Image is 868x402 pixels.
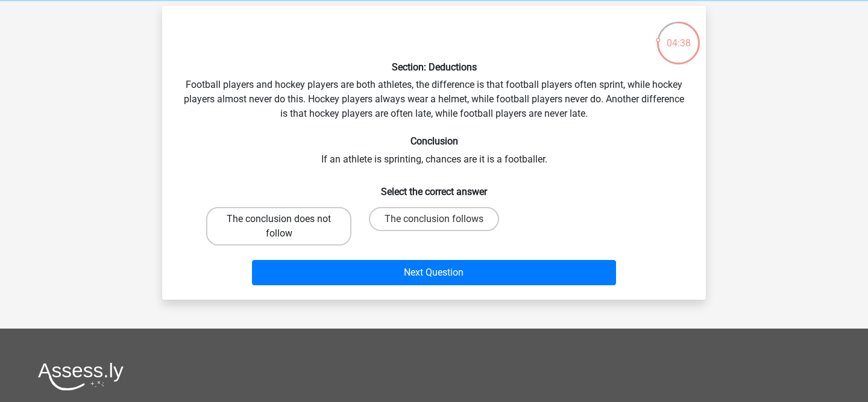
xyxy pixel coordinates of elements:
[181,135,687,147] h6: Conclusion
[181,176,687,197] h6: Select the correct answer
[167,16,701,290] div: Football players and hockey players are both athletes, the difference is that football players of...
[369,207,499,231] label: The conclusion follows
[206,207,351,246] label: The conclusion does not follow
[252,260,617,285] button: Next Question
[181,61,687,73] h6: Section: Deductions
[656,20,701,51] div: 04:38
[38,362,124,391] img: Assessly logo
